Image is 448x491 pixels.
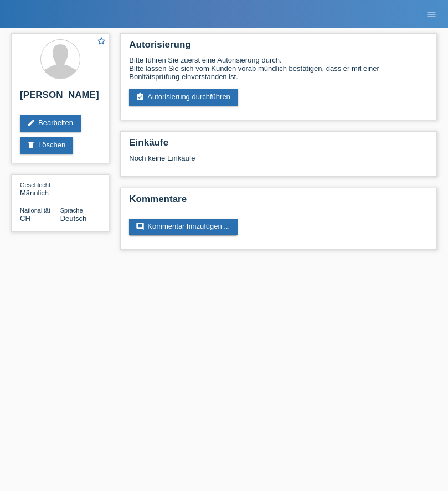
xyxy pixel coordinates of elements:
div: Bitte führen Sie zuerst eine Autorisierung durch. Bitte lassen Sie sich vom Kunden vorab mündlich... [129,56,428,81]
div: Männlich [20,180,60,197]
a: commentKommentar hinzufügen ... [129,219,238,235]
span: Deutsch [60,214,87,223]
span: Nationalität [20,207,50,214]
span: Geschlecht [20,182,50,188]
h2: Einkäufe [129,137,428,154]
i: menu [426,9,437,20]
h2: [PERSON_NAME] [20,90,100,106]
i: comment [136,222,145,231]
i: assignment_turned_in [136,92,145,101]
h2: Kommentare [129,194,428,210]
span: Schweiz [20,214,30,223]
i: delete [27,141,35,149]
a: editBearbeiten [20,115,81,132]
a: menu [420,11,442,17]
a: star_border [96,36,106,48]
h2: Autorisierung [129,39,428,56]
div: Noch keine Einkäufe [129,154,428,170]
i: star_border [96,36,106,46]
a: deleteLöschen [20,137,73,154]
span: Sprache [60,207,83,214]
i: edit [27,118,35,127]
a: assignment_turned_inAutorisierung durchführen [129,89,238,106]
